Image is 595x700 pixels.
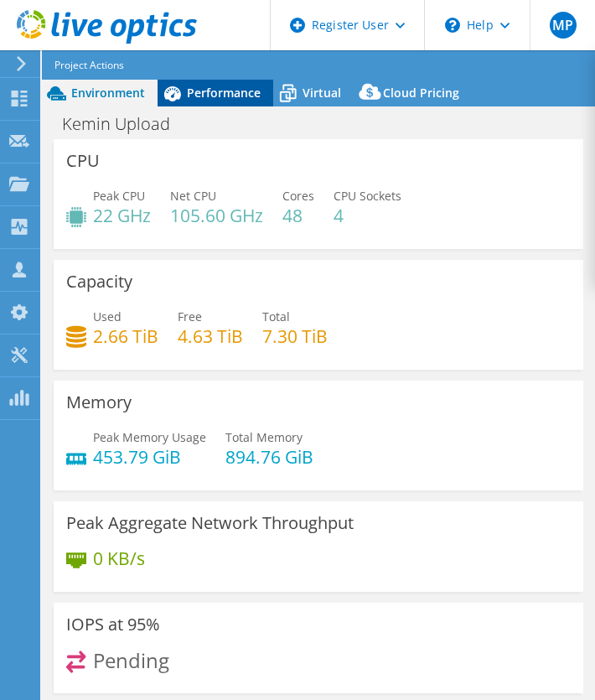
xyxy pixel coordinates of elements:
[187,85,261,101] span: Performance
[170,206,263,225] h4: 105.60 GHz
[262,309,290,324] span: Total
[93,206,151,225] h4: 22 GHz
[383,85,459,101] span: Cloud Pricing
[262,327,328,345] h4: 7.30 TiB
[93,188,145,204] span: Peak CPU
[93,448,206,466] h4: 453.79 GiB
[93,309,122,324] span: Used
[93,549,145,568] h4: 0 KB/s
[54,115,196,133] h1: Kemin Upload
[93,429,206,445] span: Peak Memory Usage
[282,206,314,225] h4: 48
[93,327,158,345] h4: 2.66 TiB
[54,56,124,75] span: Project Actions
[66,272,132,291] h3: Capacity
[445,18,460,33] svg: \n
[93,646,169,673] span: Pending
[66,152,100,170] h3: CPU
[225,448,313,466] h4: 894.76 GiB
[66,615,160,634] h3: IOPS at 95%
[71,85,145,101] span: Environment
[66,514,354,532] h3: Peak Aggregate Network Throughput
[334,206,401,225] h4: 4
[303,85,341,101] span: Virtual
[550,12,577,39] span: MP
[66,393,132,412] h3: Memory
[170,188,216,204] span: Net CPU
[178,309,202,324] span: Free
[178,327,243,345] h4: 4.63 TiB
[282,188,314,204] span: Cores
[334,188,401,204] span: CPU Sockets
[225,429,303,445] span: Total Memory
